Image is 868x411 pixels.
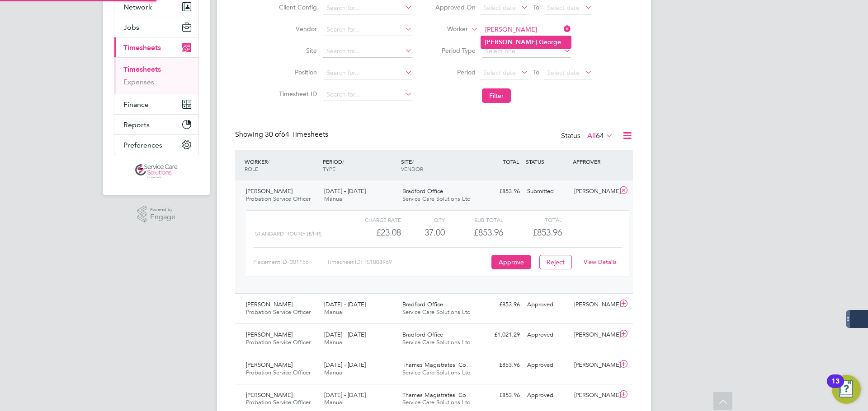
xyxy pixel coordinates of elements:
span: Select date [483,4,516,12]
input: Search for... [323,45,412,58]
span: £853.96 [533,227,562,238]
span: Network [123,3,152,11]
img: servicecare-logo-retina.png [135,164,178,179]
div: Approved [524,328,571,342]
span: Probation Service Officer [246,338,311,346]
div: QTY [401,214,445,225]
span: / [412,158,414,165]
div: £23.08 [343,225,401,240]
span: / [268,158,269,165]
input: Search for... [482,23,571,36]
span: 64 Timesheets [265,130,328,139]
span: Jobs [123,23,139,32]
span: Bradford Office [402,300,443,308]
span: [PERSON_NAME] [246,300,292,308]
span: TOTAL [503,158,519,165]
span: Manual [324,369,344,376]
label: Period Type [435,46,476,55]
span: Powered by [150,206,175,213]
span: Manual [324,195,344,203]
div: Charge rate [343,214,401,225]
input: Search for... [323,23,412,36]
div: Sub Total [445,214,503,225]
span: To [530,1,542,13]
span: VENDOR [401,165,423,172]
input: Search for... [323,2,412,14]
div: STATUS [524,153,571,170]
span: Engage [150,213,175,221]
div: [PERSON_NAME] [571,358,618,373]
div: Placement ID: 301156 [253,255,327,269]
span: Finance [123,100,149,109]
span: [DATE] - [DATE] [324,391,366,399]
span: [DATE] - [DATE] [324,361,366,369]
span: ROLE [245,165,258,172]
button: Open Resource Center, 13 new notifications [832,375,861,404]
span: 30 of [265,130,281,139]
div: 37.00 [401,225,445,240]
span: Bradford Office [402,187,443,195]
div: Total [503,214,561,225]
span: Manual [324,398,344,406]
span: Select date [547,69,580,77]
div: SITE [399,153,477,177]
div: PERIOD [321,153,399,177]
input: Search for... [323,67,412,79]
span: Timesheets [123,43,161,52]
div: £853.96 [476,388,524,403]
button: Reports [114,115,198,134]
span: [PERSON_NAME] [246,391,292,399]
b: G [539,38,544,46]
span: [PERSON_NAME] [246,361,292,369]
span: Manual [324,308,344,316]
span: [DATE] - [DATE] [324,187,366,195]
div: WORKER [242,153,321,177]
label: Worker [427,25,468,34]
span: Probation Service Officer [246,195,311,203]
div: [PERSON_NAME] [571,184,618,199]
button: Approve [491,255,531,269]
span: Reports [123,120,150,129]
div: [PERSON_NAME] [571,388,618,403]
span: Probation Service Officer [246,369,311,376]
label: Position [276,68,317,76]
a: Expenses [123,78,154,86]
div: [PERSON_NAME] [571,297,618,312]
div: APPROVER [571,153,618,170]
span: [PERSON_NAME] [246,187,292,195]
span: Service Care Solutions Ltd [402,398,471,406]
label: Client Config [276,3,317,11]
span: Thames Magistrates' Co… [402,391,472,399]
div: Timesheet ID: TS1808969 [327,255,489,269]
div: £853.96 [476,297,524,312]
button: Filter [482,88,511,103]
span: 64 [596,131,604,140]
div: Approved [524,388,571,403]
span: Select date [547,4,580,12]
div: Approved [524,358,571,373]
button: Timesheets [114,37,198,57]
span: [DATE] - [DATE] [324,300,366,308]
span: Service Care Solutions Ltd [402,195,471,203]
span: Probation Service Officer [246,308,311,316]
span: TYPE [323,165,335,172]
input: Search for... [323,88,412,101]
div: £853.96 [476,358,524,373]
div: £1,021.29 [476,328,524,342]
label: Site [276,46,317,55]
b: [PERSON_NAME] [485,38,537,46]
label: Vendor [276,25,317,33]
span: / [342,158,344,165]
a: Go to home page [114,164,199,179]
a: View Details [584,258,617,266]
span: Service Care Solutions Ltd [402,369,471,376]
div: Status [561,130,615,143]
a: Powered byEngage [137,206,176,223]
div: £853.96 [445,225,503,240]
div: Showing [235,130,330,139]
span: Service Care Solutions Ltd [402,338,471,346]
span: Select date [483,69,516,77]
button: Reject [539,255,572,269]
button: Jobs [114,17,198,37]
div: £853.96 [476,184,524,199]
